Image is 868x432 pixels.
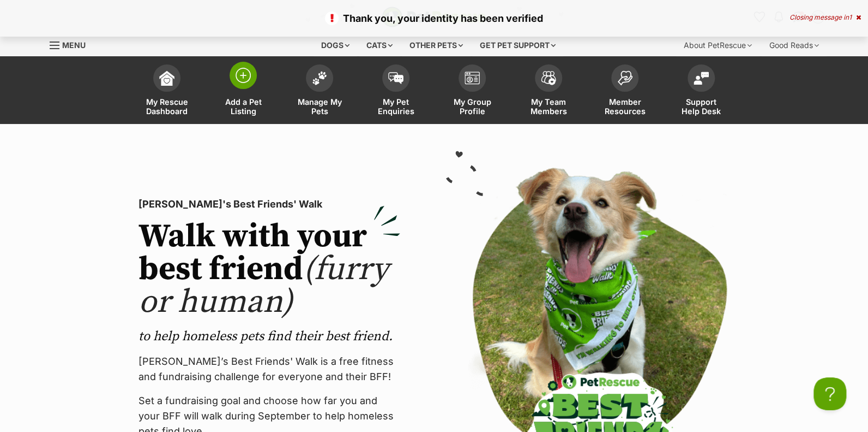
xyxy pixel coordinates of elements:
[663,59,739,124] a: Support Help Desk
[138,249,389,323] span: (furry or human)
[50,34,93,54] a: Menu
[129,59,205,124] a: My Rescue Dashboard
[600,97,649,116] span: Member Resources
[465,72,480,85] img: group-profile-icon-3fa3cf56718a62981997c0bc7e787c4b2cf8bcc04b72c1350f741eb67cf2f40e.svg
[358,59,434,124] a: My Pet Enquiries
[312,71,327,85] img: manage-my-pets-icon-02211641906a0b7f246fdf0571729dbe1e7629f14944591b6c1af311fb30b64b.svg
[142,97,191,116] span: My Rescue Dashboard
[813,377,846,410] iframe: Help Scout Beacon - Open
[281,59,358,124] a: Manage My Pets
[762,34,827,56] div: Good Reads
[138,328,400,345] p: to help homeless pets find their best friend.
[677,97,726,116] span: Support Help Desk
[402,34,471,56] div: Other pets
[434,59,510,124] a: My Group Profile
[236,68,251,83] img: add-pet-listing-icon-0afa8454b4691262ce3f59096e99ab1cd57d4a30225e0717b998d2c9b9846f56.svg
[138,354,400,384] p: [PERSON_NAME]’s Best Friends' Walk is a free fitness and fundraising challenge for everyone and t...
[448,97,497,116] span: My Group Profile
[617,70,632,85] img: member-resources-icon-8e73f808a243e03378d46382f2149f9095a855e16c252ad45f914b54edf8863c.svg
[524,97,573,116] span: My Team Members
[62,40,86,50] span: Menu
[359,34,400,56] div: Cats
[694,72,709,85] img: help-desk-icon-fdf02630f3aa405de69fd3d07c3f3aa587a6932b1a1747fa1d2bba05be0121f9.svg
[159,70,174,86] img: dashboard-icon-eb2f2d2d3e046f16d808141f083e7271f6b2e854fb5c12c21221c1fb7104beca.svg
[138,221,400,319] h2: Walk with your best friend
[219,97,268,116] span: Add a Pet Listing
[676,34,759,56] div: About PetRescue
[472,34,563,56] div: Get pet support
[371,97,420,116] span: My Pet Enquiries
[314,34,357,56] div: Dogs
[510,59,587,124] a: My Team Members
[138,197,400,212] p: [PERSON_NAME]'s Best Friends' Walk
[541,71,556,85] img: team-members-icon-5396bd8760b3fe7c0b43da4ab00e1e3bb1a5d9ba89233759b79545d2d3fc5d0d.svg
[587,59,663,124] a: Member Resources
[205,59,281,124] a: Add a Pet Listing
[388,72,403,84] img: pet-enquiries-icon-7e3ad2cf08bfb03b45e93fb7055b45f3efa6380592205ae92323e6603595dc1f.svg
[295,97,344,116] span: Manage My Pets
